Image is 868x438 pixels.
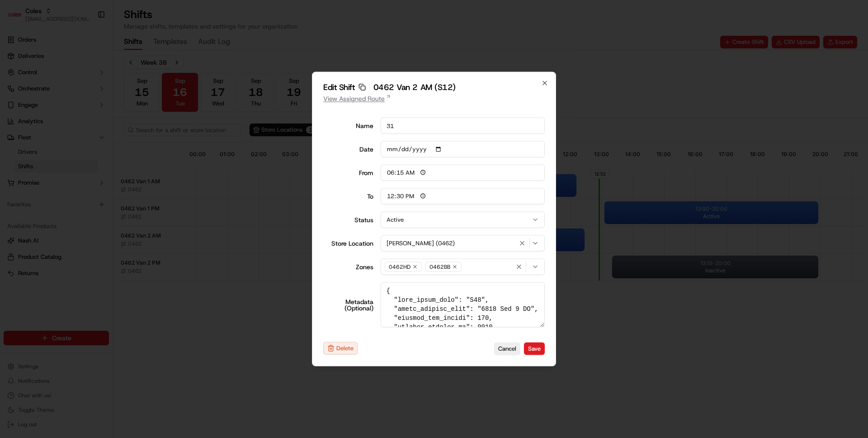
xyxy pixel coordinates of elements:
[18,141,25,148] img: 1736555255976-a54dd68f-1ca7-489b-9aae-adbdc363a1c4
[494,342,520,355] button: Cancel
[28,140,73,148] span: [PERSON_NAME]
[387,239,455,248] span: [PERSON_NAME] (0462)
[323,123,373,129] label: Name
[381,259,545,275] button: 0462HD0462BB
[41,95,124,103] div: We're available if you need us!
[524,342,545,355] button: Save
[9,36,165,51] p: Welcome 👋
[381,282,545,328] textarea: { "lore_ipsum_dolo": "S48", "ametc_adipisc_elit": "6818 Sed 9 DO", "eiusmod_tem_incidi": 170, "ut...
[85,202,145,211] span: API Documentation
[9,118,61,125] div: Past conversations
[140,116,165,127] button: See all
[323,94,545,103] a: View Assigned Route
[64,224,109,231] a: Powered byPylon
[24,58,163,68] input: Got a question? Start typing here...
[381,235,545,252] button: [PERSON_NAME] (0462)
[73,199,149,215] a: 💻API Documentation
[323,299,373,311] label: Metadata (Optional)
[9,203,16,210] div: 📗
[323,264,373,270] label: Zones
[323,240,373,247] label: Store Location
[373,83,456,91] span: 0462 Van 2 AM (S12)
[18,202,69,211] span: Knowledge Base
[76,203,84,210] div: 💻
[9,156,24,171] img: Abhishek Arora
[41,86,148,95] div: Start new chat
[90,224,109,231] span: Pylon
[323,342,358,355] button: Delete
[28,165,73,172] span: [PERSON_NAME]
[389,263,410,271] span: 0462HD
[80,165,99,172] span: [DATE]
[323,83,545,91] h2: Edit Shift
[75,140,78,148] span: •
[429,263,450,271] span: 0462BB
[9,86,25,103] img: 1736555255976-a54dd68f-1ca7-489b-9aae-adbdc363a1c4
[75,165,78,172] span: •
[9,9,27,27] img: Nash
[323,146,373,152] label: Date
[5,199,73,215] a: 📗Knowledge Base
[19,86,35,103] img: 4281594248423_2fcf9dad9f2a874258b8_72.png
[323,217,373,223] label: Status
[323,170,373,176] div: From
[154,89,165,100] button: Start new chat
[323,193,373,200] div: To
[80,140,99,148] span: [DATE]
[9,132,24,146] img: Masood Aslam
[381,118,545,134] input: Shift name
